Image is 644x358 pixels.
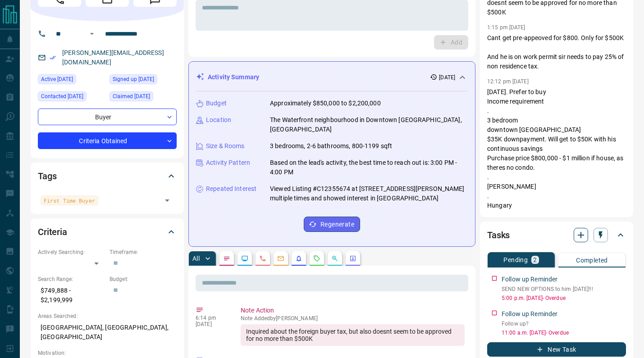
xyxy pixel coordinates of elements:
[503,257,528,263] p: Pending
[87,28,97,39] button: Open
[295,255,302,262] svg: Listing Alerts
[349,255,356,262] svg: Agent Actions
[38,132,177,149] div: Criteria Obtained
[241,324,465,346] div: Inquired about the foreign buyer tax, but also doesnt seem to be approved for no more than $500K
[206,158,250,168] p: Activity Pattern
[206,141,245,151] p: Size & Rooms
[62,49,164,66] a: [PERSON_NAME][EMAIL_ADDRESS][DOMAIN_NAME]
[576,257,608,263] p: Completed
[206,184,256,194] p: Repeated Interest
[270,115,468,134] p: The Waterfront neighbourhood in Downtown [GEOGRAPHIC_DATA], [GEOGRAPHIC_DATA]
[38,283,105,308] p: $749,888 - $2,199,999
[487,224,626,246] div: Tasks
[208,73,259,82] p: Activity Summary
[487,33,626,71] p: Cant get pre-appeoved for $800. Only for $500K And he is on work permit sir needs to pay 25% of n...
[241,306,465,315] p: Note Action
[270,158,468,177] p: Based on the lead's activity, the best time to reach out is: 3:00 PM - 4:00 PM
[270,99,381,108] p: Approximately $850,000 to $2,200,000
[38,320,177,344] p: [GEOGRAPHIC_DATA], [GEOGRAPHIC_DATA], [GEOGRAPHIC_DATA]
[38,165,177,187] div: Tags
[241,315,465,322] p: Note Added by [PERSON_NAME]
[304,217,360,232] button: Regenerate
[502,320,626,328] p: Follow up?
[38,225,67,239] h2: Criteria
[38,169,56,183] h2: Tags
[196,69,468,86] div: Activity Summary[DATE]
[38,74,105,87] div: Mon Sep 08 2025
[110,275,177,283] p: Budget:
[38,275,105,283] p: Search Range:
[206,99,227,108] p: Budget
[533,257,537,263] p: 2
[487,228,510,242] h2: Tasks
[110,91,177,104] div: Mon Sep 08 2025
[41,75,73,84] span: Active [DATE]
[487,78,529,85] p: 12:12 pm [DATE]
[313,255,320,262] svg: Requests
[38,109,177,125] div: Buyer
[110,74,177,87] div: Mon Sep 08 2025
[110,248,177,256] p: Timeframe:
[206,115,231,125] p: Location
[487,24,525,31] p: 1:15 pm [DATE]
[502,285,626,293] p: SEND NEW OPTIONS to him [DATE]!!!
[113,92,150,101] span: Claimed [DATE]
[487,87,626,229] p: [DATE]. Prefer to buy Income requirement . 3 bedroom downtown [GEOGRAPHIC_DATA] $35K downpayment....
[487,342,626,357] button: New Task
[113,75,154,84] span: Signed up [DATE]
[41,92,83,101] span: Contacted [DATE]
[196,315,227,321] p: 6:14 pm
[38,248,105,256] p: Actively Searching:
[38,312,177,320] p: Areas Searched:
[192,255,200,262] p: All
[241,255,248,262] svg: Lead Browsing Activity
[277,255,284,262] svg: Emails
[50,54,56,61] svg: Email Verified
[38,221,177,243] div: Criteria
[439,73,455,82] p: [DATE]
[38,349,177,357] p: Motivation:
[502,329,626,337] p: 11:00 a.m. [DATE] - Overdue
[502,309,557,319] p: Follow up Reminder
[161,194,174,207] button: Open
[44,196,95,205] span: First Time Buyer
[223,255,230,262] svg: Notes
[331,255,338,262] svg: Opportunities
[38,91,105,104] div: Mon Sep 08 2025
[270,184,468,203] p: Viewed Listing #C12355674 at [STREET_ADDRESS][PERSON_NAME] multiple times and showed interest in ...
[196,321,227,327] p: [DATE]
[270,141,392,151] p: 3 bedrooms, 2-6 bathrooms, 800-1199 sqft
[502,294,626,302] p: 5:00 p.m. [DATE] - Overdue
[502,275,557,284] p: Follow up Reminder
[259,255,266,262] svg: Calls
